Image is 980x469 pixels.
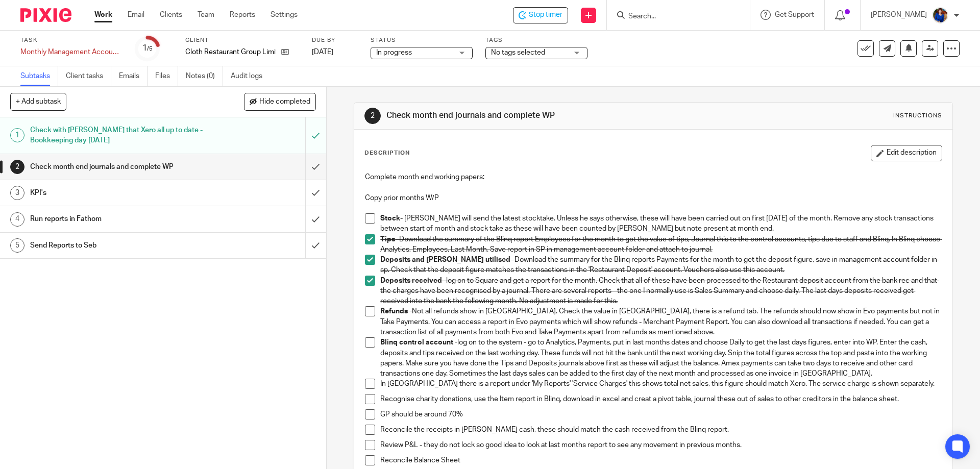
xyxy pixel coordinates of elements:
[364,108,381,124] div: 2
[871,145,942,161] button: Edit description
[30,185,207,201] h1: KPI's
[775,11,814,18] span: Get Support
[491,49,545,56] span: No tags selected
[312,36,358,44] label: Due by
[380,379,941,389] p: In [GEOGRAPHIC_DATA] there is a report under 'My Reports' 'Service Charges' this shows total net ...
[10,186,24,200] div: 3
[380,455,941,465] p: Reconcile Balance Sheet
[155,66,178,86] a: Files
[30,159,207,175] h1: Check month end journals and complete WP
[380,215,400,222] strong: Stock
[932,7,948,23] img: Nicole.jpeg
[30,122,207,149] h1: Check with [PERSON_NAME] that Xero all up to date - Bookkeeping day [DATE]
[380,339,457,346] strong: Blinq control account -
[10,128,24,142] div: 1
[380,234,941,255] p: - Download the summary of the Blinq report Employees for the month to get the value of tips, Jour...
[364,149,410,157] p: Description
[160,10,182,20] a: Clients
[259,98,310,106] span: Hide completed
[380,255,941,276] p: - Download the summary for the Blinq reports Payments for the month to get the deposit figure, sa...
[20,47,122,57] div: Monthly Management Accounts - Cloth
[186,66,223,86] a: Notes (0)
[30,238,207,253] h1: Send Reports to Seb
[380,440,941,450] p: Review P&L - they do not lock so good idea to look at last months report to see any movement in p...
[94,10,112,20] a: Work
[893,112,942,120] div: Instructions
[365,193,941,203] p: Copy prior months W/P
[380,236,395,243] strong: Tips
[231,66,270,86] a: Audit logs
[20,66,58,86] a: Subtasks
[66,66,111,86] a: Client tasks
[20,8,71,22] img: Pixie
[371,36,473,44] label: Status
[386,110,675,121] h1: Check month end journals and complete WP
[271,10,298,20] a: Settings
[185,36,299,44] label: Client
[380,306,941,337] p: Not all refunds show in [GEOGRAPHIC_DATA]. Check the value in [GEOGRAPHIC_DATA], there is a refun...
[627,12,719,21] input: Search
[380,394,941,404] p: Recognise charity donations, use the Item report in Blinq, download in excel and creat a pivot ta...
[380,276,941,307] p: - log on to Square and get a report for the month. Check that all of these have been processed to...
[119,66,148,86] a: Emails
[380,213,941,234] p: - [PERSON_NAME] will send the latest stocktake. Unless he says otherwise, these will have been ca...
[230,10,255,20] a: Reports
[485,36,587,44] label: Tags
[312,48,333,56] span: [DATE]
[376,49,412,56] span: In progress
[380,308,412,315] strong: Refunds -
[529,10,562,20] span: Stop timer
[10,212,24,227] div: 4
[380,425,941,435] p: Reconcile the receipts in [PERSON_NAME] cash, these should match the cash received from the Blinq...
[128,10,144,20] a: Email
[380,256,510,263] strong: Deposits and [PERSON_NAME] utilised
[147,46,153,52] small: /5
[142,42,153,54] div: 1
[185,47,276,57] p: Cloth Restaurant Group Limited
[380,337,941,379] p: log on to the system - go to Analytics, Payments, put in last months dates and choose Daily to ge...
[30,211,207,227] h1: Run reports in Fathom
[380,277,442,284] strong: Deposits received
[10,160,24,174] div: 2
[513,7,568,23] div: Cloth Restaurant Group Limited - Monthly Management Accounts - Cloth
[365,172,941,182] p: Complete month end working papers:
[871,10,927,20] p: [PERSON_NAME]
[380,409,941,419] p: GP should be around 70%
[244,93,316,110] button: Hide completed
[10,93,66,110] button: + Add subtask
[20,36,122,44] label: Task
[10,238,24,253] div: 5
[198,10,214,20] a: Team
